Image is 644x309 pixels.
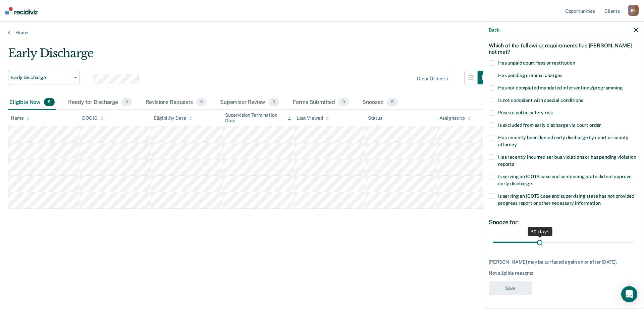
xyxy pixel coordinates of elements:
div: Eligibility Date [154,115,192,121]
div: [PERSON_NAME] may be surfaced again on or after [DATE]. [489,259,638,265]
div: Forms Submitted [291,95,351,110]
div: Supervision Termination Date [225,112,291,124]
div: Revisions Requests [144,95,208,110]
span: 0 [269,98,279,107]
div: Open Intercom Messenger [621,286,637,302]
button: Back [489,27,499,33]
span: Is serving an ICOTS case and sentencing state did not approve early discharge [498,174,631,186]
div: Assigned to [439,115,471,121]
div: Supervisor Review [219,95,281,110]
a: Home [8,30,636,36]
span: Has unpaid court fees or restitution [498,60,575,66]
span: 0 [121,98,132,107]
div: Eligible Now [8,95,56,110]
span: 5 [387,98,398,107]
span: Poses a public safety risk [498,110,553,115]
div: Last Viewed [297,115,329,121]
div: Name [11,115,30,121]
span: 0 [338,98,349,107]
div: Not eligible reasons: [489,270,638,276]
div: 30 days [528,227,552,236]
span: Early Discharge [11,75,71,80]
div: Early Discharge [8,46,491,66]
div: Snooze for: [489,219,638,226]
img: Recidiviz [5,7,38,14]
span: 0 [196,98,207,107]
span: Has recently incurred serious violations or has pending violation reports [498,154,636,167]
div: R D [628,5,639,16]
div: Snoozed [361,95,399,110]
span: Is serving an ICOTS case and supervising state has not provided progress report or other necessar... [498,193,634,206]
span: Is not compliant with special conditions [498,98,583,103]
div: Ready for Discharge [67,95,133,110]
span: Has recently been denied early discharge by court or county attorney [498,135,629,147]
div: DOC ID [82,115,104,121]
div: Clear officers [417,76,448,82]
button: Save [489,281,532,295]
span: Has pending criminal charges [498,73,562,78]
span: 5 [44,98,55,107]
div: Which of the following requirements has [PERSON_NAME] not met? [489,37,638,60]
span: Has not completed mandated interventions/programming [498,85,623,90]
div: Status [368,115,382,121]
span: Is excluded from early discharge via court order [498,122,601,128]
